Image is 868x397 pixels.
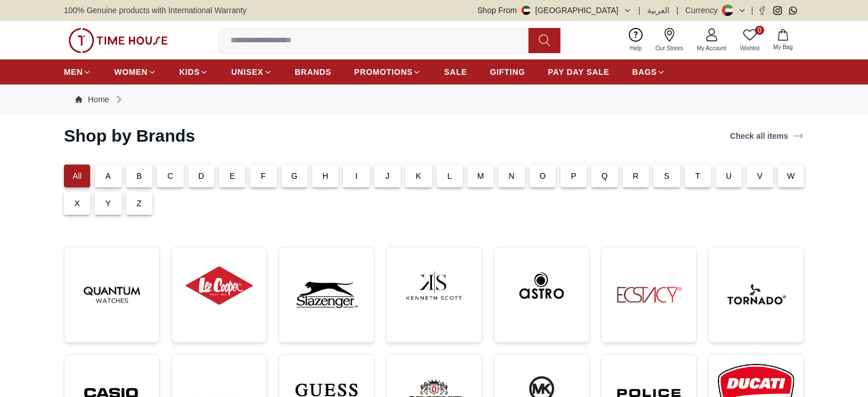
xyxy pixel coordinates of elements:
[356,170,358,182] p: I
[137,198,142,209] p: Z
[651,44,688,53] span: Our Stores
[490,62,525,82] a: GIFTING
[733,26,766,55] a: 0Wishlist
[728,128,806,144] a: Check all items
[522,6,531,15] img: United Arab Emirates
[64,126,195,146] h2: Shop by Brands
[539,170,546,182] p: O
[179,66,200,78] span: KIDS
[632,66,657,78] span: BAGS
[633,170,639,182] p: R
[288,256,365,333] img: ...
[106,170,111,182] p: A
[692,44,731,53] span: My Account
[676,5,679,16] span: |
[261,170,266,182] p: F
[695,170,700,182] p: T
[757,170,763,182] p: V
[136,170,142,182] p: B
[291,170,297,182] p: G
[114,62,156,82] a: WOMEN
[601,170,608,182] p: Q
[478,5,632,16] button: Shop From[GEOGRAPHIC_DATA]
[632,62,665,82] a: BAGS
[229,170,235,182] p: E
[74,256,150,333] img: ...
[354,66,413,78] span: PROMOTIONS
[755,26,764,35] span: 0
[773,6,782,15] a: Instagram
[72,170,82,182] p: All
[758,6,766,15] a: Facebook
[548,66,609,78] span: PAY DAY SALE
[751,5,753,16] span: |
[395,256,472,315] img: ...
[64,5,247,16] span: 100% Genuine products with International Warranty
[508,170,514,182] p: N
[179,62,208,82] a: KIDS
[571,170,576,182] p: P
[649,26,690,55] a: Our Stores
[503,256,580,315] img: ...
[647,5,669,16] button: العربية
[74,198,80,209] p: X
[625,44,647,53] span: Help
[548,62,609,82] a: PAY DAY SALE
[444,66,467,78] span: SALE
[769,43,797,51] span: My Bag
[354,62,422,82] a: PROMOTIONS
[787,170,794,182] p: W
[231,66,263,78] span: UNISEX
[623,26,649,55] a: Help
[664,170,670,182] p: S
[295,66,332,78] span: BRANDS
[68,28,168,53] img: ...
[295,62,332,82] a: BRANDS
[64,62,91,82] a: MEN
[385,170,389,182] p: J
[447,170,452,182] p: L
[736,44,764,53] span: Wishlist
[114,66,148,78] span: WOMEN
[718,256,794,333] img: ...
[444,62,467,82] a: SALE
[416,170,422,182] p: K
[75,94,109,105] a: Home
[639,5,641,16] span: |
[106,198,111,209] p: Y
[611,256,687,333] img: ...
[322,170,328,182] p: H
[766,27,800,54] button: My Bag
[726,170,732,182] p: U
[685,5,722,16] div: Currency
[181,256,257,315] img: ...
[490,66,525,78] span: GIFTING
[789,6,797,15] a: Whatsapp
[231,62,272,82] a: UNISEX
[477,170,484,182] p: M
[167,170,173,182] p: C
[199,170,204,182] p: D
[64,66,83,78] span: MEN
[64,85,804,114] nav: Breadcrumb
